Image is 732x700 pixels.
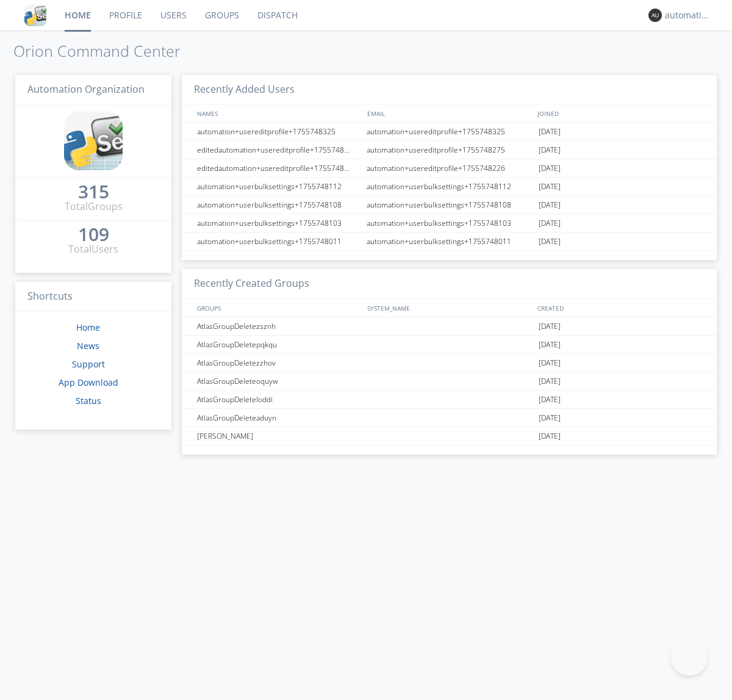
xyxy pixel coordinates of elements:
[64,112,123,170] img: cddb5a64eb264b2086981ab96f4c1ba7
[182,178,717,196] a: automation+userbulksettings+1755748112automation+userbulksettings+1755748112[DATE]
[534,104,705,122] div: JOINED
[182,141,717,159] a: editedautomation+usereditprofile+1755748275automation+usereditprofile+1755748275[DATE]
[182,269,717,299] h3: Recently Created Groups
[364,196,536,214] div: automation+userbulksettings+1755748108
[24,4,46,26] img: cddb5a64eb264b2086981ab96f4c1ba7
[364,141,536,159] div: automation+usereditprofile+1755748275
[76,322,100,333] a: Home
[194,104,361,122] div: NAMES
[182,159,717,178] a: editedautomation+usereditprofile+1755748226automation+usereditprofile+1755748226[DATE]
[182,317,717,336] a: AtlasGroupDeletezsznh[DATE]
[78,186,109,200] a: 315
[68,242,118,256] div: Total Users
[182,123,717,141] a: automation+usereditprofile+1755748325automation+usereditprofile+1755748325[DATE]
[194,214,363,232] div: automation+userbulksettings+1755748103
[194,317,363,335] div: AtlasGroupDeletezsznh
[182,214,717,233] a: automation+userbulksettings+1755748103automation+userbulksettings+1755748103[DATE]
[539,178,561,196] span: [DATE]
[364,159,536,177] div: automation+usereditprofile+1755748226
[539,196,561,214] span: [DATE]
[78,228,109,240] div: 109
[539,354,561,372] span: [DATE]
[194,391,363,408] div: AtlasGroupDeleteloddi
[182,336,717,354] a: AtlasGroupDeletepqkqu[DATE]
[364,214,536,232] div: automation+userbulksettings+1755748103
[194,196,363,214] div: automation+userbulksettings+1755748108
[534,299,705,317] div: CREATED
[182,391,717,409] a: AtlasGroupDeleteloddi[DATE]
[539,123,561,141] span: [DATE]
[665,9,711,21] div: automation+atlas0016
[539,372,561,391] span: [DATE]
[539,317,561,336] span: [DATE]
[539,159,561,178] span: [DATE]
[77,340,99,352] a: News
[194,178,363,195] div: automation+userbulksettings+1755748112
[364,299,534,317] div: SYSTEM_NAME
[182,372,717,391] a: AtlasGroupDeleteoquyw[DATE]
[194,427,363,445] div: [PERSON_NAME]
[65,200,123,214] div: Total Groups
[539,427,561,446] span: [DATE]
[648,9,662,22] img: 373638.png
[539,233,561,251] span: [DATE]
[76,395,101,406] a: Status
[182,75,717,105] h3: Recently Added Users
[27,82,145,96] span: Automation Organization
[194,409,363,427] div: AtlasGroupDeleteaduyn
[539,214,561,233] span: [DATE]
[194,233,363,250] div: automation+userbulksettings+1755748011
[194,159,363,177] div: editedautomation+usereditprofile+1755748226
[194,372,363,390] div: AtlasGroupDeleteoquyw
[182,196,717,214] a: automation+userbulksettings+1755748108automation+userbulksettings+1755748108[DATE]
[194,299,361,317] div: GROUPS
[182,427,717,446] a: [PERSON_NAME][DATE]
[194,336,363,353] div: AtlasGroupDeletepqkqu
[364,233,536,250] div: automation+userbulksettings+1755748011
[364,123,536,140] div: automation+usereditprofile+1755748325
[182,233,717,251] a: automation+userbulksettings+1755748011automation+userbulksettings+1755748011[DATE]
[194,141,363,159] div: editedautomation+usereditprofile+1755748275
[539,409,561,427] span: [DATE]
[194,123,363,140] div: automation+usereditprofile+1755748325
[194,354,363,372] div: AtlasGroupDeletezzhov
[78,228,109,242] a: 109
[539,391,561,409] span: [DATE]
[78,186,109,198] div: 315
[364,104,534,122] div: EMAIL
[364,178,536,195] div: automation+userbulksettings+1755748112
[539,141,561,159] span: [DATE]
[671,639,708,676] iframe: Toggle Customer Support
[182,409,717,427] a: AtlasGroupDeleteaduyn[DATE]
[182,354,717,372] a: AtlasGroupDeletezzhov[DATE]
[539,336,561,354] span: [DATE]
[15,282,171,312] h3: Shortcuts
[72,358,105,370] a: Support
[59,377,118,388] a: App Download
